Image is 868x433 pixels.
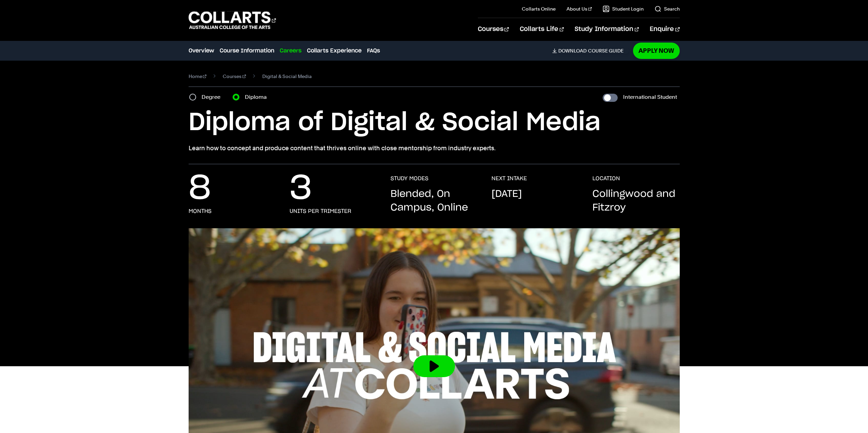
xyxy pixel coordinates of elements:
p: 8 [189,175,211,202]
a: Course Information [220,47,274,55]
a: Student Login [603,5,644,12]
a: Search [654,5,680,12]
a: Home [189,72,207,81]
span: Download [558,48,587,54]
a: About Us [567,5,592,12]
h3: STUDY MODES [391,175,428,182]
a: Enquire [650,18,679,41]
a: Collarts Life [520,18,564,41]
a: Collarts Experience [307,47,362,55]
p: [DATE] [491,187,522,201]
h3: months [189,208,211,215]
label: International Student [623,92,677,102]
a: Collarts Online [522,5,556,12]
a: Courses [223,72,246,81]
a: Courses [478,18,509,41]
p: Blended, On Campus, Online [391,187,478,215]
a: Apply Now [633,43,680,59]
a: Study Information [575,18,639,41]
div: Go to homepage [189,11,276,30]
a: FAQs [367,47,380,55]
p: Collingwood and Fitzroy [592,187,680,215]
p: Learn how to concept and produce content that thrives online with close mentorship from industry ... [189,143,680,153]
h3: NEXT INTAKE [491,175,527,182]
a: DownloadCourse Guide [552,48,629,54]
a: Overview [189,47,214,55]
a: Careers [280,47,301,55]
label: Degree [202,92,224,102]
span: Digital & Social Media [262,72,312,81]
h3: LOCATION [592,175,620,182]
h3: units per trimester [290,208,351,215]
label: Diploma [245,92,271,102]
h1: Diploma of Digital & Social Media [189,107,680,138]
p: 3 [290,175,312,202]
